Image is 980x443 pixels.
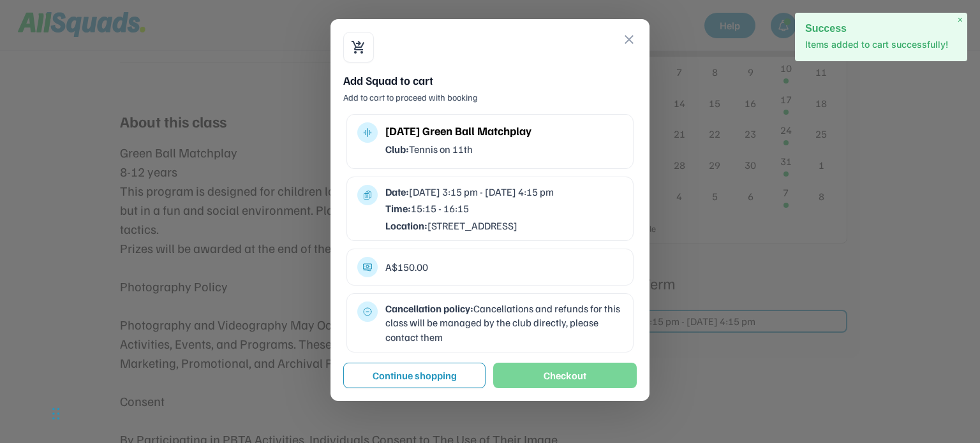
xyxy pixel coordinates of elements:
strong: Date: [385,185,409,198]
strong: Time: [385,202,411,215]
button: Continue shopping [343,363,486,388]
div: Add to cart to proceed with booking [343,91,637,104]
div: [DATE] 3:15 pm - [DATE] 4:15 pm [385,185,623,199]
strong: Club: [385,143,409,156]
button: close [621,32,637,47]
p: Items added to cart successfully! [805,38,957,51]
div: [STREET_ADDRESS] [385,219,623,233]
button: multitrack_audio [362,127,373,138]
button: shopping_cart_checkout [351,40,366,55]
button: Checkout [493,363,637,388]
div: A$150.00 [385,260,623,274]
div: Tennis on 11th [385,142,623,156]
div: 15:15 - 16:15 [385,201,623,215]
div: [DATE] Green Ball Matchplay [385,122,623,140]
div: Add Squad to cart [343,73,637,89]
span: × [958,15,963,25]
div: Cancellations and refunds for this class will be managed by the club directly, please contact them [385,301,623,344]
strong: Location: [385,219,427,232]
strong: Cancellation policy: [385,302,473,315]
h2: Success [805,23,957,34]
